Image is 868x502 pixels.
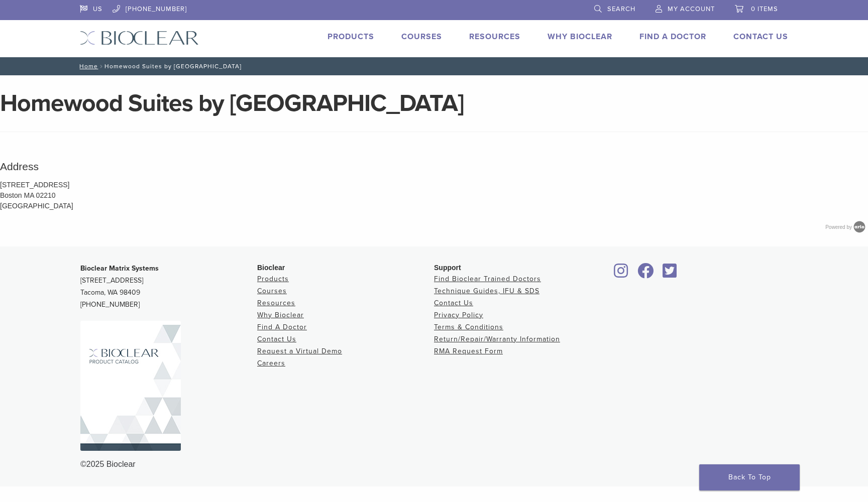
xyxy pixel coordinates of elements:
a: Bioclear [634,269,657,279]
a: Privacy Policy [434,311,483,319]
p: [STREET_ADDRESS] Tacoma, WA 98409 [PHONE_NUMBER] [80,263,257,311]
span: Search [607,5,635,13]
a: Products [328,32,374,42]
div: ©2025 Bioclear [80,458,788,470]
a: Courses [257,287,287,295]
span: 0 items [751,5,778,13]
a: Find A Doctor [639,32,706,42]
img: Bioclear [80,31,199,45]
a: Why Bioclear [257,311,304,319]
img: Bioclear [80,321,181,451]
a: Products [257,275,289,283]
a: RMA Request Form [434,347,503,355]
a: Find A Doctor [257,323,307,331]
a: Home [76,63,98,70]
a: Contact Us [733,32,788,42]
a: Find Bioclear Trained Doctors [434,275,541,283]
a: Back To Top [699,464,800,490]
a: Bioclear [611,269,632,279]
a: Return/Repair/Warranty Information [434,335,560,343]
a: Why Bioclear [548,32,612,42]
a: Contact Us [434,299,473,307]
span: / [98,64,104,69]
img: Arlo training & Event Software [852,219,867,234]
a: Bioclear [659,269,680,279]
nav: Homewood Suites by [GEOGRAPHIC_DATA] [72,57,796,75]
a: Resources [257,299,295,307]
a: Careers [257,359,285,367]
a: Request a Virtual Demo [257,347,342,355]
a: Terms & Conditions [434,323,503,331]
strong: Bioclear Matrix Systems [80,264,159,273]
a: Powered by [825,224,868,230]
span: Bioclear [257,264,285,272]
a: Contact Us [257,335,296,343]
span: My Account [668,5,715,13]
a: Resources [469,32,520,42]
a: Technique Guides, IFU & SDS [434,287,539,295]
a: Courses [401,32,442,42]
span: Support [434,264,461,272]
